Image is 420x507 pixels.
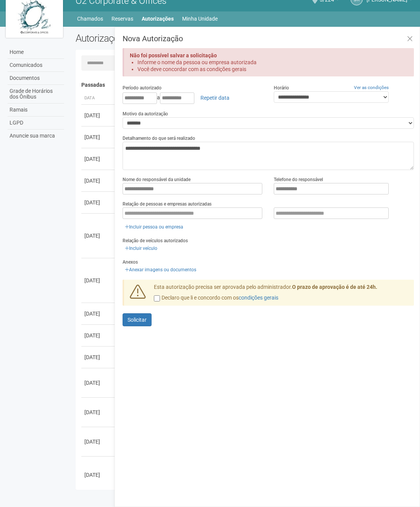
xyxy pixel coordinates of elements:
a: Documentos [8,72,64,85]
div: [DATE] [84,379,113,387]
input: Declaro que li e concordo com oscondições gerais [154,295,160,301]
label: Relação de pessoas e empresas autorizadas [123,201,212,207]
a: Repetir data [195,91,234,104]
strong: O prazo de aprovação é de até 24h. [292,284,377,290]
a: Reservas [111,13,133,24]
label: Nome do responsável da unidade [123,176,191,183]
a: Minha Unidade [182,13,218,24]
div: [DATE] [84,438,113,445]
div: [DATE] [84,408,113,416]
button: Solicitar [123,313,152,326]
div: [DATE] [84,199,113,206]
div: Esta autorização precisa ser aprovada pelo administrador. [148,283,414,306]
a: Autorizações [142,13,174,24]
label: Horário [274,84,289,91]
a: Grade de Horários dos Ônibus [8,85,64,104]
a: Ramais [8,104,64,117]
div: [DATE] [84,232,113,240]
a: condições gerais [239,295,278,301]
label: Telefone do responsável [274,176,323,183]
label: Relação de veículos autorizados [123,237,188,244]
div: a [123,91,263,104]
div: [DATE] [84,177,113,185]
li: Você deve concordar com as condições gerais [137,66,401,73]
th: Data [81,92,116,105]
div: [DATE] [84,112,113,119]
label: Declaro que li e concordo com os [154,294,278,302]
span: Solicitar [128,317,147,323]
a: Ver as condições [354,85,389,90]
div: [DATE] [84,133,113,141]
a: Incluir pessoa ou empresa [123,223,186,231]
div: [DATE] [84,353,113,361]
strong: Não foi possível salvar a solicitação [130,52,217,58]
div: [DATE] [84,332,113,339]
a: Anexar imagens ou documentos [123,266,199,274]
div: [DATE] [84,310,113,317]
h4: Passadas [81,82,409,88]
a: Comunicados [8,59,64,72]
a: Incluir veículo [123,244,160,253]
a: Chamados [77,13,103,24]
a: Home [8,46,64,59]
label: Motivo da autorização [123,110,168,117]
div: [DATE] [84,277,113,284]
label: Anexos [123,259,138,266]
li: Informe o nome da pessoa ou empresa autorizada [137,59,401,66]
a: LGPD [8,117,64,130]
h2: Autorizações [76,32,239,44]
label: Período autorizado [123,84,162,91]
label: Detalhamento do que será realizado [123,135,195,142]
a: Anuncie sua marca [8,130,64,142]
h3: Nova Autorização [123,35,414,42]
div: [DATE] [84,155,113,163]
div: [DATE] [84,471,113,479]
